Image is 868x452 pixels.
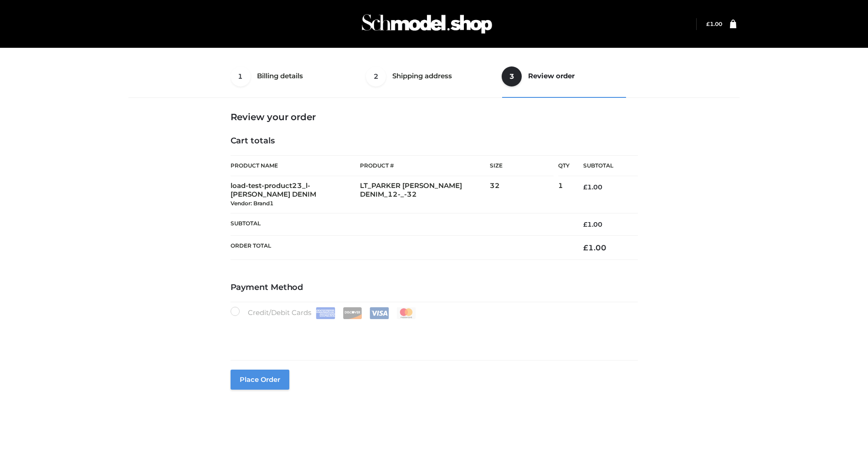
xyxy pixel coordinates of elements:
[583,183,587,191] span: £
[490,156,554,176] th: Size
[343,307,362,319] img: Discover
[231,176,360,213] td: load-test-product23_l-[PERSON_NAME] DENIM
[231,307,417,319] label: Credit/Debit Cards
[231,112,638,122] h3: Review your order
[706,20,710,27] span: £
[583,220,587,229] span: £
[229,317,636,350] iframe: Secure payment input frame
[359,6,495,42] img: Schmodel Admin 964
[558,176,570,213] td: 1
[231,213,570,235] th: Subtotal
[583,183,602,191] bdi: 1.00
[360,176,490,213] td: LT_PARKER [PERSON_NAME] DENIM_12-_-32
[558,155,570,176] th: Qty
[231,370,289,390] button: Place order
[370,307,389,319] img: Visa
[231,136,638,146] h4: Cart totals
[706,20,722,27] a: £1.00
[231,235,570,259] th: Order Total
[570,156,638,176] th: Subtotal
[583,243,606,252] bdi: 1.00
[583,243,588,252] span: £
[231,200,273,207] small: Vendor: Brand1
[490,176,558,213] td: 32
[316,307,335,319] img: Amex
[360,155,490,176] th: Product #
[706,20,722,27] bdi: 1.00
[396,307,416,319] img: Mastercard
[231,155,360,176] th: Product Name
[583,220,602,229] bdi: 1.00
[231,283,638,293] h4: Payment Method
